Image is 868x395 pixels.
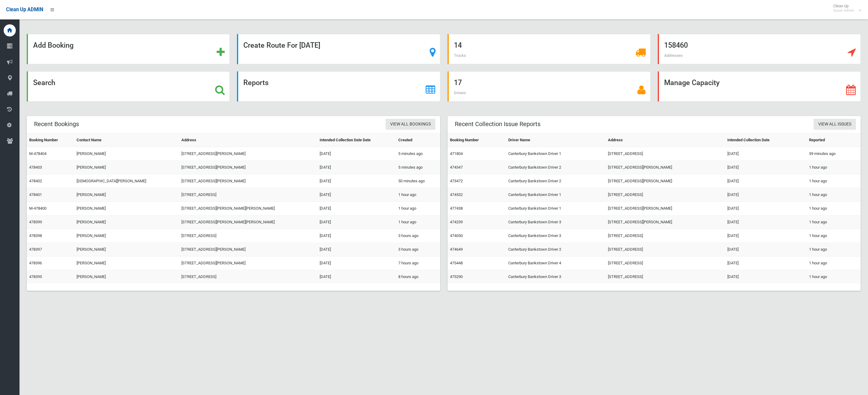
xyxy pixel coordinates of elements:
[317,174,396,188] td: [DATE]
[664,53,683,58] span: Addresses
[725,133,806,147] th: Intended Collection Date
[29,233,42,238] a: 478398
[606,161,725,174] td: [STREET_ADDRESS][PERSON_NAME]
[606,147,725,161] td: [STREET_ADDRESS]
[450,179,463,183] a: 473472
[807,243,861,256] td: 1 hour ago
[807,229,861,243] td: 1 hour ago
[396,243,440,256] td: 3 hours ago
[29,151,46,156] a: M-478404
[27,71,230,101] a: Search
[725,147,806,161] td: [DATE]
[74,147,179,161] td: [PERSON_NAME]
[807,215,861,229] td: 1 hour ago
[243,78,269,87] strong: Reports
[27,133,74,147] th: Booking Number
[179,161,317,174] td: [STREET_ADDRESS][PERSON_NAME]
[29,220,42,224] a: 478399
[179,270,317,284] td: [STREET_ADDRESS]
[237,71,440,101] a: Reports
[807,256,861,270] td: 1 hour ago
[725,161,806,174] td: [DATE]
[237,34,440,64] a: Create Route For [DATE]
[606,188,725,202] td: [STREET_ADDRESS]
[179,215,317,229] td: [STREET_ADDRESS][PERSON_NAME][PERSON_NAME]
[179,147,317,161] td: [STREET_ADDRESS][PERSON_NAME]
[807,147,861,161] td: 59 minutes ago
[658,71,861,101] a: Manage Capacity
[725,270,806,284] td: [DATE]
[74,174,179,188] td: [DEMOGRAPHIC_DATA][PERSON_NAME]
[725,229,806,243] td: [DATE]
[396,161,440,174] td: 5 minutes ago
[27,118,86,130] header: Recent Bookings
[664,78,719,87] strong: Manage Capacity
[74,229,179,243] td: [PERSON_NAME]
[725,256,806,270] td: [DATE]
[506,229,606,243] td: Canterbury Bankstown Driver 3
[33,78,55,87] strong: Search
[450,233,463,238] a: 474050
[317,161,396,174] td: [DATE]
[506,215,606,229] td: Canterbury Bankstown Driver 3
[317,243,396,256] td: [DATE]
[179,174,317,188] td: [STREET_ADDRESS][PERSON_NAME]
[396,202,440,215] td: 1 hour ago
[74,133,179,147] th: Contact Name
[807,202,861,215] td: 1 hour ago
[29,274,42,279] a: 478395
[27,34,230,64] a: Add Booking
[243,41,320,50] strong: Create Route For [DATE]
[29,261,42,265] a: 478396
[606,229,725,243] td: [STREET_ADDRESS]
[606,243,725,256] td: [STREET_ADDRESS]
[807,270,861,284] td: 1 hour ago
[448,133,506,147] th: Booking Number
[179,188,317,202] td: [STREET_ADDRESS]
[317,215,396,229] td: [DATE]
[506,256,606,270] td: Canterbury Bankstown Driver 4
[74,215,179,229] td: [PERSON_NAME]
[317,256,396,270] td: [DATE]
[814,119,856,130] a: View All Issues
[29,247,42,252] a: 478397
[506,161,606,174] td: Canterbury Bankstown Driver 2
[725,243,806,256] td: [DATE]
[74,270,179,284] td: [PERSON_NAME]
[179,202,317,215] td: [STREET_ADDRESS][PERSON_NAME][PERSON_NAME]
[450,220,463,224] a: 474239
[386,119,435,130] a: View All Bookings
[658,34,861,64] a: 158460 Addresses
[833,8,854,13] small: Super Admin
[454,91,466,95] span: Drivers
[179,229,317,243] td: [STREET_ADDRESS]
[450,247,463,252] a: 474649
[664,41,688,50] strong: 158460
[725,215,806,229] td: [DATE]
[396,229,440,243] td: 3 hours ago
[179,243,317,256] td: [STREET_ADDRESS][PERSON_NAME]
[396,270,440,284] td: 8 hours ago
[830,4,860,13] span: Clean Up
[317,147,396,161] td: [DATE]
[317,133,396,147] th: Intended Collection Date Date
[29,192,42,197] a: 478401
[450,261,463,265] a: 475448
[450,192,463,197] a: 474532
[725,188,806,202] td: [DATE]
[506,174,606,188] td: Canterbury Bankstown Driver 2
[396,133,440,147] th: Created
[74,188,179,202] td: [PERSON_NAME]
[450,206,463,211] a: 477438
[506,202,606,215] td: Canterbury Bankstown Driver 1
[725,174,806,188] td: [DATE]
[454,41,462,50] strong: 14
[396,174,440,188] td: 50 minutes ago
[606,270,725,284] td: [STREET_ADDRESS]
[6,7,43,12] span: Clean Up ADMIN
[396,256,440,270] td: 7 hours ago
[396,188,440,202] td: 1 hour ago
[807,174,861,188] td: 1 hour ago
[725,202,806,215] td: [DATE]
[29,206,46,211] a: M-478400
